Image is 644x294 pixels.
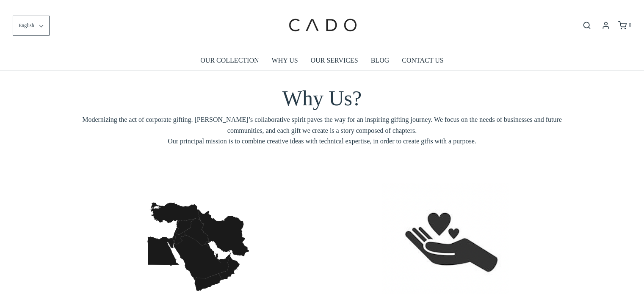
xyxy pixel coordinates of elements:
[272,51,298,70] a: WHY US
[617,21,631,30] a: 0
[311,51,358,70] a: OUR SERVICES
[81,114,564,147] span: Modernizing the act of corporate gifting. [PERSON_NAME]’s collaborative spirit paves the way for ...
[286,6,358,44] img: cadogifting
[200,51,259,70] a: OUR COLLECTION
[579,21,594,30] button: Open search bar
[13,16,50,36] button: English
[282,86,362,110] span: Why Us?
[19,22,34,30] span: English
[629,22,631,28] span: 0
[371,51,390,70] a: BLOG
[402,51,443,70] a: CONTACT US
